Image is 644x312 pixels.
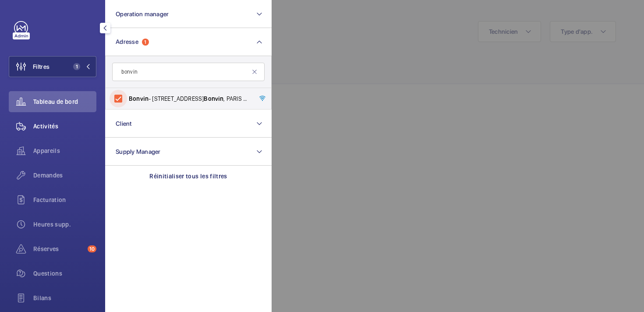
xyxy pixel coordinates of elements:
[33,122,96,131] span: Activités
[33,245,84,253] span: Réserves
[33,294,96,302] span: Bilans
[33,97,96,106] span: Tableau de bord
[9,56,96,77] button: Filtres1
[33,269,96,278] span: Questions
[33,146,96,155] span: Appareils
[33,62,50,71] span: Filtres
[73,63,80,70] span: 1
[33,171,96,180] span: Demandes
[33,195,96,204] span: Facturation
[33,220,96,229] span: Heures supp.
[88,245,96,252] span: 10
